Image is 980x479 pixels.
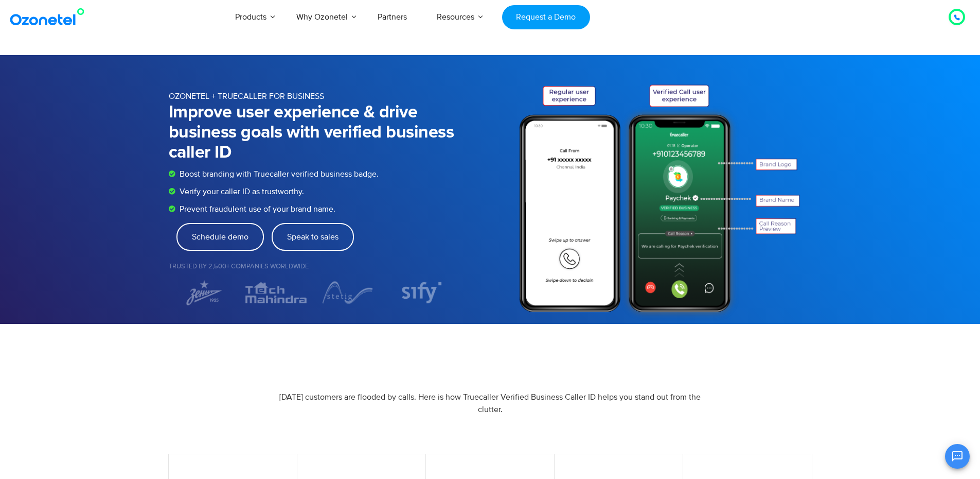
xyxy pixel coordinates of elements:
[169,279,240,306] div: 1 of 7
[169,279,240,306] img: ZENIT
[384,279,455,306] img: Sify
[176,223,264,251] a: Schedule demo
[279,392,701,415] span: [DATE] customers are flooded by calls. Here is how Truecaller Verified Business Caller ID helps y...
[945,444,970,469] button: Open chat
[240,279,312,306] img: TechMahindra
[502,5,590,29] a: Request a Demo
[384,279,455,306] div: 4 of 7
[169,279,456,306] div: Image Carousel
[169,90,456,102] p: OZONETEL + TRUECALLER FOR BUSINESS
[240,279,312,306] div: 2 of 7
[312,279,383,306] div: 3 of 7
[169,263,456,270] h5: Trusted by 2,500+ Companies Worldwide
[272,223,354,251] a: Speak to sales
[177,168,379,180] span: Boost branding with Truecaller verified business badge.
[177,203,335,215] span: Prevent fraudulent use of your brand name.
[287,233,338,241] span: Speak to sales
[177,185,304,198] span: Verify your caller ID as trustworthy.
[169,102,456,163] h1: Improve user experience & drive business goals with verified business caller ID
[192,233,248,241] span: Schedule demo
[312,279,383,306] img: Stetig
